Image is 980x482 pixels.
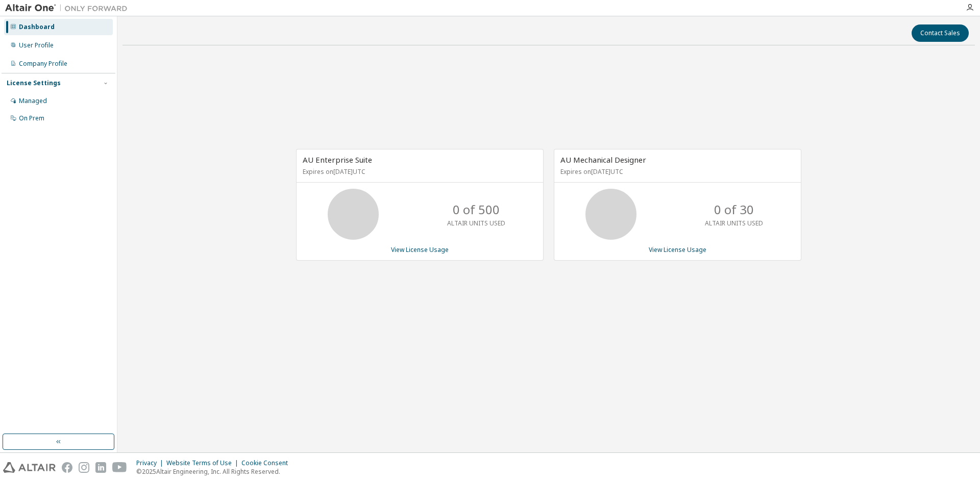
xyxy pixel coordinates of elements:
[714,201,754,218] p: 0 of 30
[391,245,449,254] a: View License Usage
[447,219,505,227] p: ALTAIR UNITS USED
[79,462,89,473] img: instagram.svg
[7,79,61,87] div: License Settings
[560,155,646,165] span: AU Mechanical Designer
[19,41,54,49] div: User Profile
[912,24,969,42] button: Contact Sales
[19,114,44,122] div: On Prem
[19,60,67,68] div: Company Profile
[112,462,127,473] img: youtube.svg
[649,245,706,254] a: View License Usage
[136,467,294,476] p: © 2025 Altair Engineering, Inc. All Rights Reserved.
[705,219,763,227] p: ALTAIR UNITS USED
[453,201,500,218] p: 0 of 500
[303,167,534,176] p: Expires on [DATE] UTC
[166,459,241,467] div: Website Terms of Use
[136,459,166,467] div: Privacy
[62,462,72,473] img: facebook.svg
[560,167,792,176] p: Expires on [DATE] UTC
[95,462,106,473] img: linkedin.svg
[5,3,133,13] img: Altair One
[303,155,372,165] span: AU Enterprise Suite
[3,462,56,473] img: altair_logo.svg
[19,97,47,105] div: Managed
[19,23,55,31] div: Dashboard
[241,459,294,467] div: Cookie Consent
